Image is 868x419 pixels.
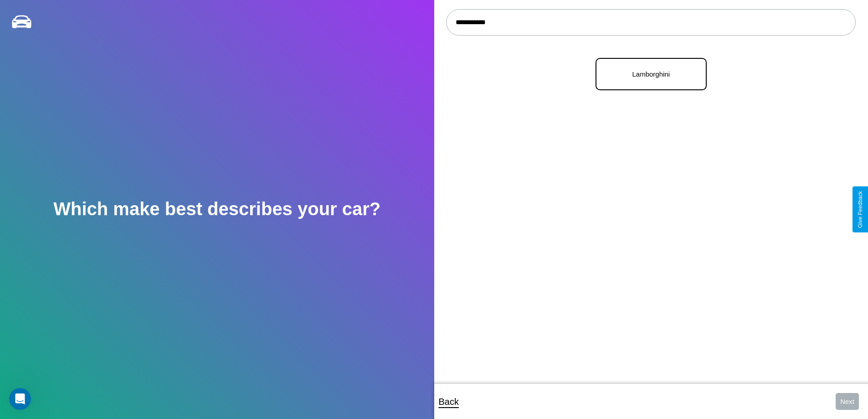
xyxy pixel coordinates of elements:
[836,393,859,410] button: Next
[9,388,31,410] iframe: Intercom live chat
[439,393,459,410] p: Back
[606,68,697,80] p: Lamborghini
[53,199,380,219] h2: Which make best describes your car?
[857,191,863,228] div: Give Feedback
